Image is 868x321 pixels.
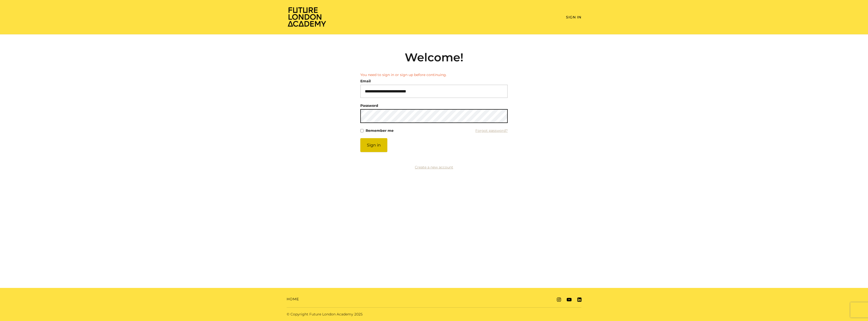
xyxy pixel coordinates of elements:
img: Home Page [287,7,327,27]
label: Email [360,78,371,85]
div: © Copyright Future London Academy 2025 [283,312,434,317]
a: Create a new account [415,165,453,169]
label: Password [360,102,378,109]
a: Home [287,297,299,302]
h2: Welcome! [360,51,508,64]
a: Forgot password? [475,127,508,134]
label: If you are a human, ignore this field [360,138,365,271]
a: Sign In [566,15,581,19]
li: You need to sign in or sign up before continuing. [360,72,508,78]
label: Remember me [366,127,394,134]
button: Sign in [360,138,387,152]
